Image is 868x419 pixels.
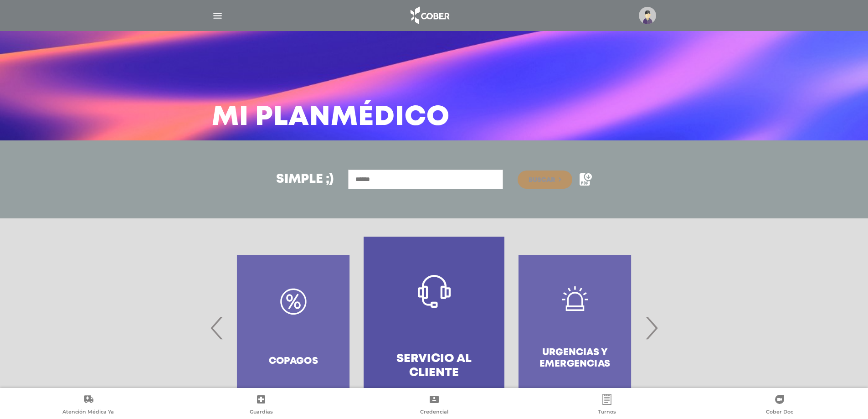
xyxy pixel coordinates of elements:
button: Buscar [518,171,572,189]
a: Turnos [520,394,693,417]
a: Credencial [348,394,520,417]
a: Servicio al Cliente [364,237,504,419]
a: Atención Médica Ya [2,394,175,417]
h4: Servicio al Cliente [380,352,488,380]
span: Credencial [420,409,448,417]
span: Atención Médica Ya [62,409,114,417]
img: profile-placeholder.svg [639,7,656,24]
span: Cober Doc [766,409,793,417]
a: Cober Doc [693,394,866,417]
img: Cober_menu-lines-white.svg [212,10,223,21]
h3: Simple ;) [276,173,334,186]
span: Next [642,303,660,352]
span: Turnos [598,409,616,417]
img: logo_cober_home-white.png [406,5,453,26]
span: Buscar [529,177,555,183]
span: Previous [208,303,226,352]
h3: Mi Plan Médico [212,106,450,129]
a: Guardias [175,394,347,417]
span: Guardias [250,409,273,417]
